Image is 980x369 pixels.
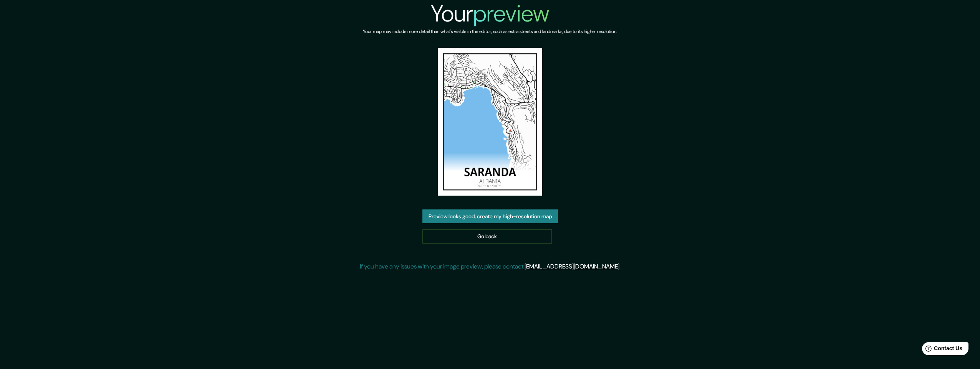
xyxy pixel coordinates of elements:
button: Preview looks good, create my high-resolution map [422,209,558,224]
a: Go back [422,229,552,244]
h6: Your map may include more detail than what's visible in the editor, such as extra streets and lan... [363,28,617,36]
p: If you have any issues with your image preview, please contact . [360,262,621,271]
iframe: Help widget launcher [912,339,972,361]
a: [EMAIL_ADDRESS][DOMAIN_NAME] [525,262,619,270]
img: created-map-preview [438,48,542,196]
